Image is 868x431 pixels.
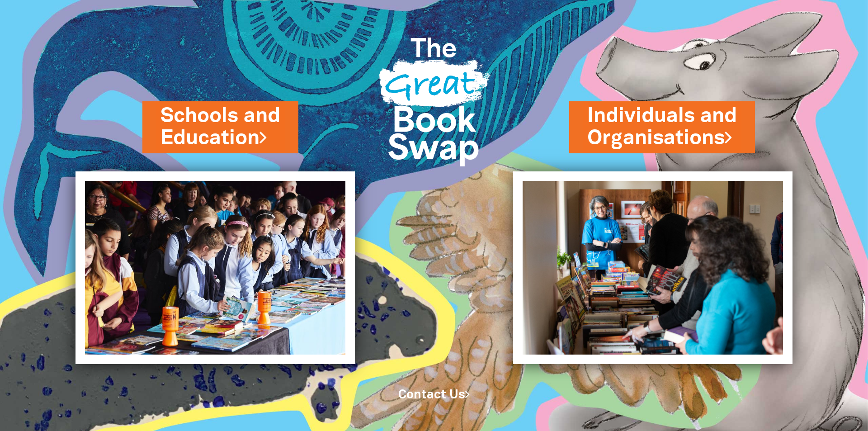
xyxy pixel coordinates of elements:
img: Individuals and Organisations [513,171,793,364]
a: Schools andEducation [160,102,280,152]
a: Contact Us [398,389,470,401]
img: Schools and Education [75,171,355,364]
img: Great Bookswap logo [368,11,500,185]
a: Individuals andOrganisations [587,102,737,152]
